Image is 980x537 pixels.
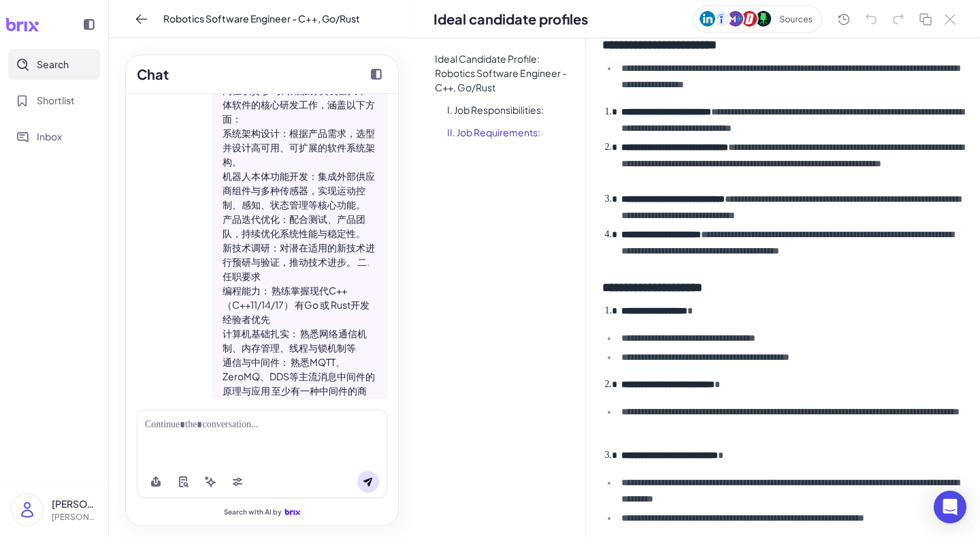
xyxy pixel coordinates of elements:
li: I. Job Responsibilities: [436,100,585,120]
div: Ideal candidate profiles [434,9,588,29]
li: 系统架构设计：根据产品需求，选型并设计高可用、可扩展的软件系统架构。 [223,126,376,169]
button: Collapse chat [365,63,387,85]
div: Open Intercom Messenger [934,491,966,523]
button: Send message [357,471,379,493]
p: [PERSON_NAME][EMAIL_ADDRESS][DOMAIN_NAME] [52,511,97,523]
button: Shortlist [8,85,100,116]
li: 计算机基础扎实： 熟悉网络通信机制、内存管理、线程与锁机制等 [223,326,376,355]
li: 通信与中间件： 熟悉MQTT、ZeroMQ、DDS等主流消息中间件的原理与应用 至少有一种中间件的商业项目开发经验 [223,355,376,412]
li: Ideal Candidate Profile: Robotics Software Engineer - C++, Go/Rust [424,49,585,97]
li: 编程能力： 熟练掌握现代C++（C++11/14/17） 有Go 或 Rust开发经验者优先 [223,283,376,326]
p: 岗位职责 参与商用服务类机器人本体软件的核心研发工作，涵盖以下方面： [223,83,376,126]
li: 产品迭代优化：配合测试、产品团队，持续优化系统性能与稳定性。 [223,212,376,241]
button: Search [8,49,100,80]
button: Inbox [8,121,100,152]
li: 新技术调研：对潜在适用的新技术进行预研与验证，推动技术进步。 二. 任职要求 [223,241,376,283]
span: Shortlist [37,93,75,108]
span: Search [37,57,69,72]
span: Search with AI by [224,508,282,517]
span: Inbox [37,129,62,144]
img: sources [693,5,822,33]
h2: Chat [137,64,169,85]
li: II. Job Requirements: [436,123,585,142]
p: [PERSON_NAME] [52,497,97,511]
img: user_logo.png [12,494,43,525]
span: Robotics Software Engineer - C++, Go/Rust [163,12,360,26]
li: 机器人本体功能开发：集成外部供应商组件与多种传感器，实现运动控制、感知、状态管理等核心功能。 [223,169,376,212]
